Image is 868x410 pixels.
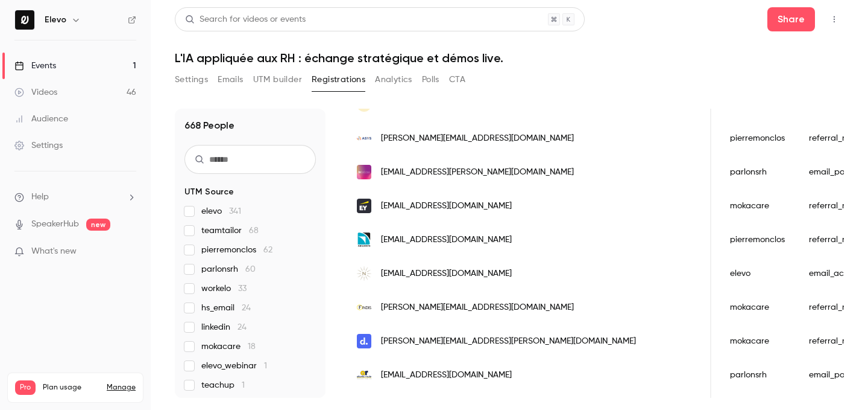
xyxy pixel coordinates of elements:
[14,191,136,203] li: help-dropdown-opener
[253,70,302,89] button: UTM builder
[381,200,512,213] span: [EMAIL_ADDRESS][DOMAIN_NAME]
[201,360,267,372] span: elevo_webinar
[718,290,797,324] div: mokacare
[15,380,36,395] span: Pro
[86,219,110,231] span: new
[14,139,63,152] div: Settings
[357,199,371,213] img: tn.ey.com
[201,341,256,353] span: mokacare
[184,186,234,198] span: UTM Source
[263,246,272,254] span: 62
[718,223,797,257] div: pierremonclos
[238,284,247,293] span: 33
[185,13,306,26] div: Search for videos or events
[107,383,136,392] a: Manage
[245,265,256,274] span: 60
[718,121,797,155] div: pierremonclos
[381,369,512,382] span: [EMAIL_ADDRESS][DOMAIN_NAME]
[264,362,267,370] span: 1
[422,70,439,89] button: Polls
[312,70,365,89] button: Registrations
[357,266,371,281] img: hotelnapoleon.com
[31,191,49,203] span: Help
[767,7,815,31] button: Share
[357,368,371,382] img: atlantic-route.fr
[184,118,234,133] h1: 668 People
[242,304,251,312] span: 24
[357,165,371,179] img: intelcia.com
[718,155,797,189] div: parlonsrh
[242,381,245,389] span: 1
[381,234,512,246] span: [EMAIL_ADDRESS][DOMAIN_NAME]
[218,70,243,89] button: Emails
[14,113,68,125] div: Audience
[357,300,371,315] img: groupe.findis.fr
[201,225,259,237] span: teamtailor
[248,342,256,351] span: 18
[718,189,797,223] div: mokacare
[381,301,574,314] span: [PERSON_NAME][EMAIL_ADDRESS][DOMAIN_NAME]
[175,70,208,89] button: Settings
[45,14,66,26] h6: Elevo
[14,86,57,98] div: Videos
[449,70,465,89] button: CTA
[718,257,797,290] div: elevo
[229,207,241,216] span: 341
[201,321,247,333] span: linkedin
[375,70,412,89] button: Analytics
[249,226,259,235] span: 68
[201,244,272,256] span: pierremonclos
[201,263,256,275] span: parlonsrh
[201,379,245,391] span: teachup
[718,358,797,392] div: parlonsrh
[43,383,99,392] span: Plan usage
[381,166,574,179] span: [EMAIL_ADDRESS][PERSON_NAME][DOMAIN_NAME]
[357,136,371,141] img: asys.fr
[357,334,371,348] img: dalma.co
[201,302,251,314] span: hs_email
[14,60,56,72] div: Events
[381,335,636,348] span: [PERSON_NAME][EMAIL_ADDRESS][PERSON_NAME][DOMAIN_NAME]
[357,232,371,247] img: abilways.com
[175,51,844,65] h1: L'IA appliquée aux RH : échange stratégique et démos live.
[31,218,79,231] a: SpeakerHub
[31,245,77,258] span: What's new
[201,283,247,295] span: workelo
[381,132,574,145] span: [PERSON_NAME][EMAIL_ADDRESS][DOMAIN_NAME]
[381,267,512,280] span: [EMAIL_ADDRESS][DOMAIN_NAME]
[201,205,241,217] span: elevo
[237,323,247,332] span: 24
[15,10,34,30] img: Elevo
[718,324,797,358] div: mokacare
